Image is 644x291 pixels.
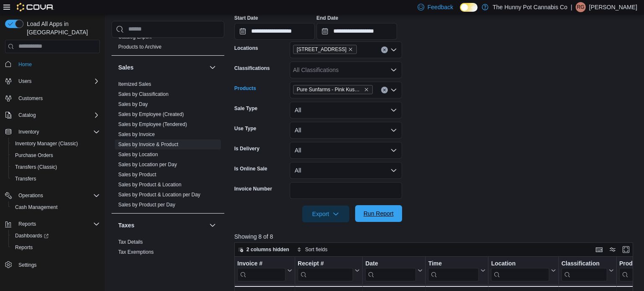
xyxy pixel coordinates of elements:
[15,219,39,229] button: Reports
[234,15,258,21] label: Start Date
[112,237,224,260] div: Taxes
[112,79,224,213] div: Sales
[118,249,154,255] span: Tax Exemptions
[2,190,103,201] button: Operations
[8,161,103,173] button: Transfers (Classic)
[234,185,272,192] label: Invoice Number
[15,152,53,159] span: Purchase Orders
[589,2,637,12] p: [PERSON_NAME]
[234,165,267,172] label: Is Online Sale
[18,129,39,135] span: Inventory
[18,192,43,199] span: Operations
[317,23,397,40] input: Press the down key to open a popover containing a calendar.
[118,111,184,118] span: Sales by Employee (Created)
[297,85,362,94] span: Pure Sunfarms - Pink Kush - 3.5g
[298,260,353,268] div: Receipt #
[12,174,39,184] a: Transfers
[118,172,156,178] a: Sales by Product
[15,110,100,120] span: Catalog
[118,151,158,158] span: Sales by Location
[18,112,36,118] span: Catalog
[118,131,155,137] a: Sales by Invoice
[18,221,36,227] span: Reports
[208,220,218,230] button: Taxes
[428,3,453,11] span: Feedback
[8,242,103,253] button: Reports
[15,259,100,270] span: Settings
[561,260,614,281] button: Classification
[235,245,293,255] button: 2 columns hidden
[8,173,103,185] button: Transfers
[15,260,40,270] a: Settings
[293,85,373,94] span: Pure Sunfarms - Pink Kush - 3.5g
[118,121,187,127] a: Sales by Employee (Tendered)
[12,162,100,172] span: Transfers (Classic)
[118,141,178,148] span: Sales by Invoice & Product
[18,95,43,102] span: Customers
[15,191,100,201] span: Operations
[118,221,206,229] button: Taxes
[18,61,32,68] span: Home
[15,93,46,103] a: Customers
[118,202,175,208] a: Sales by Product per Day
[621,245,631,255] button: Enter fullscreen
[118,152,158,157] a: Sales by Location
[237,260,286,268] div: Invoice #
[15,232,49,239] span: Dashboards
[234,232,637,241] p: Showing 8 of 8
[594,245,604,255] button: Keyboard shortcuts
[302,206,349,222] button: Export
[234,125,256,132] label: Use Type
[561,260,607,268] div: Classification
[12,139,81,149] a: Inventory Manager (Classic)
[18,78,31,85] span: Users
[15,191,47,201] button: Operations
[118,181,182,188] span: Sales by Product & Location
[290,122,402,139] button: All
[571,2,572,12] p: |
[491,260,549,268] div: Location
[428,260,479,268] div: Time
[118,81,151,88] span: Itemized Sales
[290,142,402,159] button: All
[491,260,556,281] button: Location
[293,45,357,54] span: 145 Silver Reign Dr
[18,262,36,268] span: Settings
[15,127,42,137] button: Inventory
[12,150,100,160] span: Purchase Orders
[118,201,175,208] span: Sales by Product per Day
[15,164,57,170] span: Transfers (Classic)
[17,3,54,11] img: Cova
[348,47,353,52] button: Remove 145 Silver Reign Dr from selection in this group
[2,75,103,87] button: Users
[118,239,143,245] span: Tax Details
[390,46,397,53] button: Open list of options
[118,249,154,255] a: Tax Exemptions
[15,204,57,211] span: Cash Management
[15,140,78,147] span: Inventory Manager (Classic)
[15,110,39,120] button: Catalog
[118,191,200,198] span: Sales by Product & Location per Day
[15,59,100,70] span: Home
[364,209,394,218] span: Run Report
[234,65,270,72] label: Classifications
[118,63,206,72] button: Sales
[305,246,327,253] span: Sort fields
[118,192,200,198] a: Sales by Product & Location per Day
[297,45,347,54] span: [STREET_ADDRESS]
[15,59,35,70] a: Home
[365,260,423,281] button: Date
[118,81,151,87] a: Itemized Sales
[428,260,479,281] div: Time
[12,202,61,212] a: Cash Management
[8,138,103,149] button: Inventory Manager (Classic)
[234,145,260,152] label: Is Delivery
[8,201,103,213] button: Cash Management
[12,231,52,241] a: Dashboards
[493,2,567,12] p: The Hunny Pot Cannabis Co
[2,109,103,121] button: Catalog
[112,32,224,55] div: Products
[290,102,402,118] button: All
[576,2,586,12] div: Ryckolos Griffiths
[12,162,60,172] a: Transfers (Classic)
